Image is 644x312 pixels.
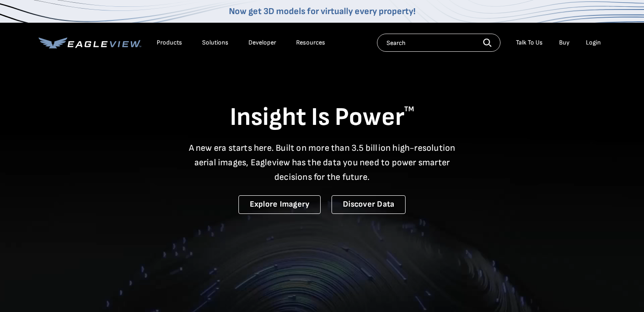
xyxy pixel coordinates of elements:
[296,39,325,47] div: Resources
[39,102,605,134] h1: Insight Is Power
[202,39,228,47] div: Solutions
[559,39,570,47] a: Buy
[332,195,406,214] a: Discover Data
[377,34,500,52] input: Search
[157,39,182,47] div: Products
[586,39,601,47] div: Login
[238,195,321,214] a: Explore Imagery
[404,105,414,114] sup: TM
[248,39,276,47] a: Developer
[229,6,416,17] a: Now get 3D models for virtually every property!
[516,39,543,47] div: Talk To Us
[183,141,461,184] p: A new era starts here. Built on more than 3.5 billion high-resolution aerial images, Eagleview ha...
